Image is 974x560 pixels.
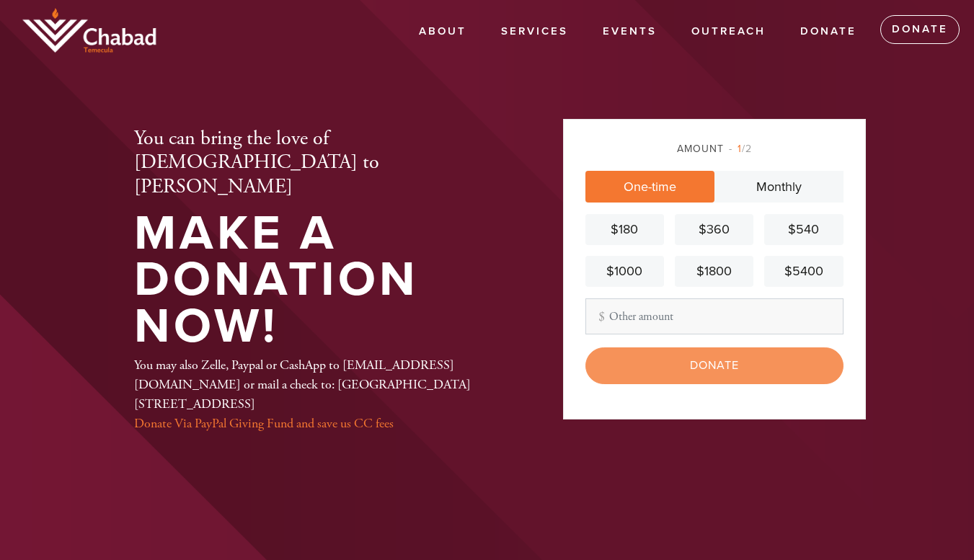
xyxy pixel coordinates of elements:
a: $540 [764,214,843,245]
input: Other amount [585,298,844,334]
div: You may also Zelle, Paypal or CashApp to [EMAIL_ADDRESS][DOMAIN_NAME] or mail a check to: [GEOGRA... [134,355,516,433]
a: Services [490,18,579,45]
a: Donate [789,18,867,45]
div: $5400 [770,262,837,281]
a: Donate [880,15,960,44]
div: $180 [591,220,658,239]
a: Outreach [681,18,776,45]
div: $540 [770,220,837,239]
span: /2 [729,143,752,155]
img: Temecula-orange-cropped.gif [22,7,159,53]
a: $180 [585,214,664,245]
a: $1800 [675,256,753,287]
h2: You can bring the love of [DEMOGRAPHIC_DATA] to [PERSON_NAME] [134,127,516,200]
a: Donate Via PayPal Giving Fund and save us CC fees [134,415,394,432]
span: 1 [738,143,742,155]
a: About [408,18,477,45]
div: Amount [585,141,844,156]
div: $1000 [591,262,658,281]
a: $1000 [585,256,664,287]
a: One-time [585,171,714,203]
h1: Make a Donation Now! [134,210,516,350]
a: Monthly [714,171,844,203]
a: Events [592,18,668,45]
div: $360 [681,220,748,239]
div: $1800 [681,262,748,281]
a: $5400 [764,256,843,287]
a: $360 [675,214,753,245]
